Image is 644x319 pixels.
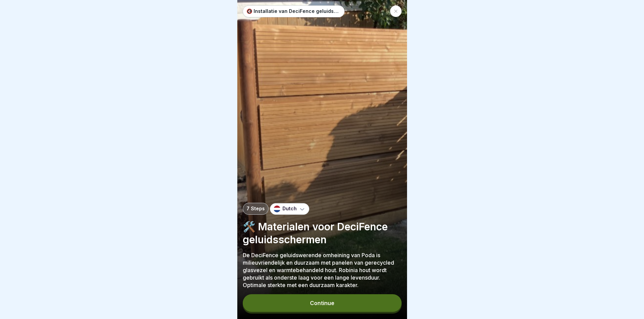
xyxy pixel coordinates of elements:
p: 🔇 Installatie van DeciFence geluidsschermen [246,8,341,14]
img: nl.svg [274,206,280,212]
p: 🛠️ Materialen voor DeciFence geluidsschermen [243,220,402,246]
button: Continue [243,294,402,312]
p: Dutch [282,206,297,212]
p: 7 Steps [246,206,265,212]
div: Continue [310,300,334,306]
p: De DeciFence geluidswerende omheining van Poda is milieuvriendelijk en duurzaam met panelen van g... [243,251,402,289]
